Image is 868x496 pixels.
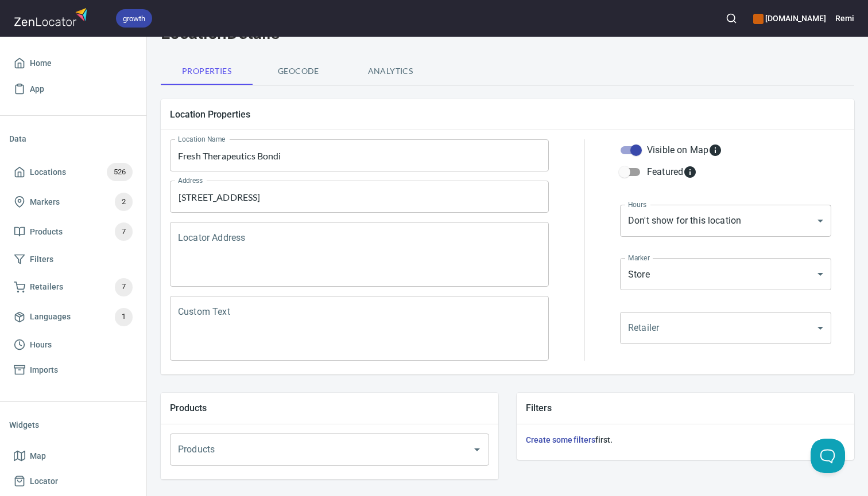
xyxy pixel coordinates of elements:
[9,247,137,272] a: Filters
[620,312,831,344] div: ​
[9,443,137,469] a: Map
[116,13,152,25] span: growth
[9,157,137,187] a: Locations526
[115,310,133,323] span: 1
[14,5,91,29] img: zenlocator
[620,205,831,237] div: Don't show for this location
[30,310,71,324] span: Languages
[115,196,133,209] span: 2
[30,363,58,377] span: Imports
[30,280,63,294] span: Retailers
[620,258,831,290] div: Store
[30,338,52,352] span: Hours
[835,6,854,31] button: Remi
[351,64,429,79] span: Analytics
[30,56,52,71] span: Home
[9,357,137,383] a: Imports
[30,449,46,463] span: Map
[168,64,246,79] span: Properties
[753,14,764,24] button: color-CE600E
[9,332,137,358] a: Hours
[116,9,152,28] div: growth
[647,143,722,157] div: Visible on Map
[115,225,133,239] span: 7
[30,82,44,96] span: App
[9,468,137,494] a: Locator
[107,166,133,179] span: 526
[9,411,137,439] li: Widgets
[115,280,133,294] span: 7
[30,165,66,179] span: Locations
[30,225,63,239] span: Products
[9,217,137,247] a: Products7
[526,435,595,444] a: Create some filters
[526,402,845,414] h5: Filters
[175,439,452,460] input: Products
[811,439,845,473] iframe: Help Scout Beacon - Open
[9,302,137,332] a: Languages1
[30,195,60,209] span: Markers
[9,50,137,76] a: Home
[753,12,826,25] h6: [DOMAIN_NAME]
[753,6,826,31] div: Manage your apps
[469,442,485,458] button: Open
[708,143,722,157] svg: Whether the location is visible on the map.
[259,64,338,79] span: Geocode
[9,187,137,217] a: Markers2
[170,402,489,414] h5: Products
[719,6,744,31] button: Search
[30,252,53,267] span: Filters
[9,272,137,302] a: Retailers7
[647,165,697,179] div: Featured
[9,76,137,102] a: App
[30,474,58,489] span: Locator
[526,433,845,446] h6: first.
[835,12,854,25] h6: Remi
[170,108,845,120] h5: Location Properties
[9,125,137,153] li: Data
[683,165,697,179] svg: Featured locations are moved to the top of the search results list.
